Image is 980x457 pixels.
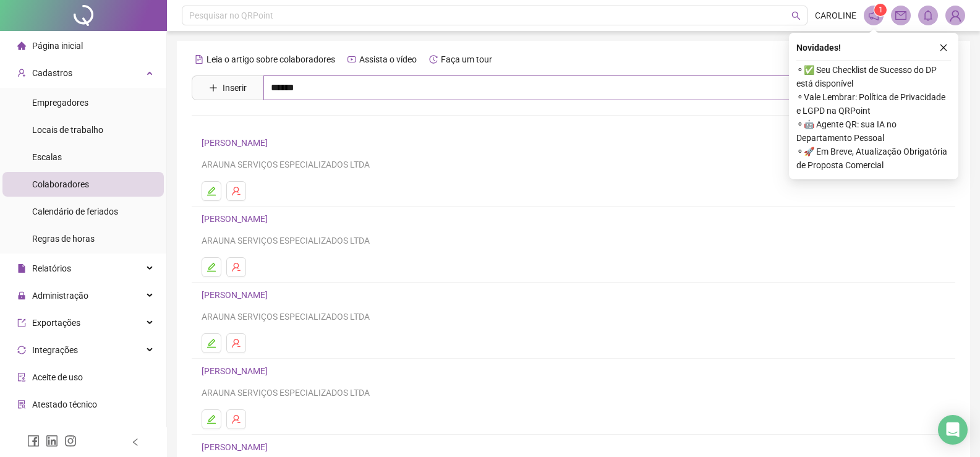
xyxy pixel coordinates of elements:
[32,98,88,108] span: Empregadores
[32,399,97,409] span: Atestado técnico
[207,54,335,64] span: Leia o artigo sobre colaboradores
[223,81,247,95] span: Inserir
[796,90,951,117] span: ⚬ Vale Lembrar: Política de Privacidade e LGPD na QRPoint
[17,41,26,50] span: home
[429,55,438,64] span: history
[441,54,492,64] span: Faça um tour
[32,318,80,328] span: Exportações
[32,207,118,216] span: Calendário de feriados
[17,346,26,354] span: sync
[27,435,40,447] span: facebook
[32,345,78,355] span: Integrações
[32,372,83,382] span: Aceite de uso
[195,55,203,64] span: file-text
[879,6,883,14] span: 1
[231,414,241,424] span: user-delete
[231,338,241,348] span: user-delete
[32,291,88,301] span: Administração
[131,438,140,446] span: left
[32,179,89,189] span: Colaboradores
[202,442,271,452] a: [PERSON_NAME]
[359,54,417,64] span: Assista o vídeo
[32,263,71,273] span: Relatórios
[922,10,934,21] span: bell
[202,214,271,224] a: [PERSON_NAME]
[32,427,87,437] span: Gerar QRCode
[868,10,879,21] span: notification
[796,145,951,172] span: ⚬ 🚀 Em Breve, Atualização Obrigatória de Proposta Comercial
[874,4,887,16] sup: 1
[46,435,58,447] span: linkedin
[946,6,965,25] img: 89421
[202,290,271,300] a: [PERSON_NAME]
[32,125,103,135] span: Locais de trabalho
[17,318,26,327] span: export
[17,400,26,409] span: solution
[17,69,26,77] span: user-add
[796,41,841,54] span: Novidades !
[207,262,216,272] span: edit
[202,138,271,148] a: [PERSON_NAME]
[209,83,218,92] span: plus
[32,68,72,78] span: Cadastros
[207,338,216,348] span: edit
[796,117,951,145] span: ⚬ 🤖 Agente QR: sua IA no Departamento Pessoal
[895,10,906,21] span: mail
[938,415,968,445] div: Open Intercom Messenger
[202,158,945,171] div: ARAUNA SERVIÇOS ESPECIALIZADOS LTDA
[231,186,241,196] span: user-delete
[202,386,945,399] div: ARAUNA SERVIÇOS ESPECIALIZADOS LTDA
[202,366,271,376] a: [PERSON_NAME]
[199,78,257,98] button: Inserir
[32,41,83,51] span: Página inicial
[347,55,356,64] span: youtube
[17,373,26,382] span: audit
[207,414,216,424] span: edit
[207,186,216,196] span: edit
[32,152,62,162] span: Escalas
[202,310,945,323] div: ARAUNA SERVIÇOS ESPECIALIZADOS LTDA
[17,291,26,300] span: lock
[64,435,77,447] span: instagram
[231,262,241,272] span: user-delete
[796,63,951,90] span: ⚬ ✅ Seu Checklist de Sucesso do DP está disponível
[32,234,95,244] span: Regras de horas
[202,234,945,247] div: ARAUNA SERVIÇOS ESPECIALIZADOS LTDA
[815,9,856,22] span: CAROLINE
[939,43,948,52] span: close
[17,264,26,273] span: file
[791,11,801,20] span: search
